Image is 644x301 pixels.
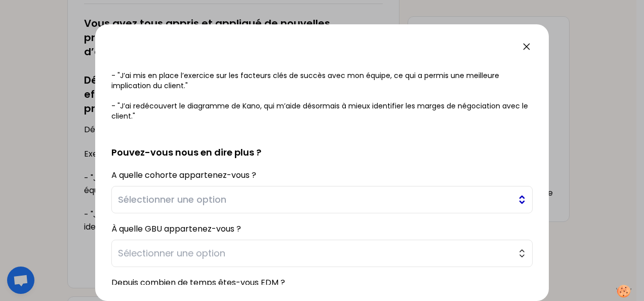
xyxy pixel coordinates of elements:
[118,193,512,207] span: Sélectionner une option
[118,246,512,260] span: Sélectionner une option
[111,240,533,267] button: Sélectionner une option
[111,186,533,213] button: Sélectionner une option
[111,223,241,235] label: À quelle GBU appartenez-vous ?
[111,129,533,160] h2: Pouvez-vous nous en dire plus ?
[111,277,285,288] label: Depuis combien de temps êtes-vous EDM ?
[111,169,256,181] label: A quelle cohorte appartenez-vous ?
[111,30,533,121] p: Décrivez votre expérience en une ou deux phrases. Exemples de réponses : - "J’ai mis en place l’e...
